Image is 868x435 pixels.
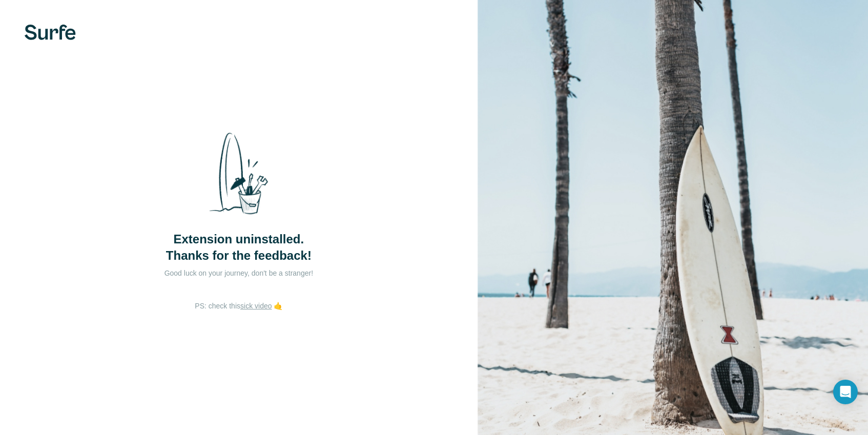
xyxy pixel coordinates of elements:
p: PS: check this 🤙 [195,301,282,311]
a: sick video [240,302,272,310]
div: Open Intercom Messenger [833,380,858,404]
img: Surfe's logo [25,25,76,40]
img: Surfe Stock Photo - Selling good vibes [200,124,277,223]
span: Extension uninstalled. Thanks for the feedback! [166,231,312,264]
p: Good luck on your journey, don't be a stranger! [136,268,341,278]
